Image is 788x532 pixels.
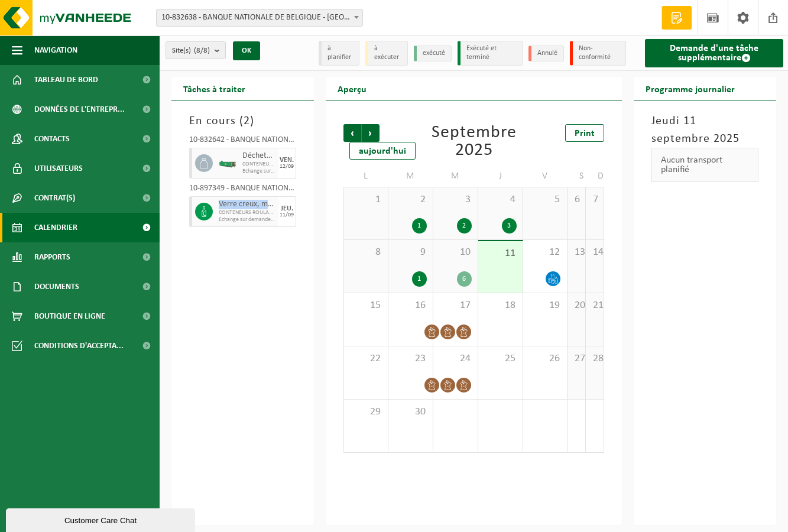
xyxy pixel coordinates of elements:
[573,352,579,365] span: 27
[645,39,783,67] a: Demande d'une tâche supplémentaire
[34,35,77,65] span: Navigation
[350,193,382,206] span: 1
[484,247,517,260] span: 11
[412,218,427,233] div: 1
[219,216,275,223] span: Echange sur demande - passage dans une tournée fixe (traitement inclus)
[242,151,275,161] span: Déchets industriels banals
[412,271,427,287] div: 1
[529,352,562,365] span: 26
[34,272,79,301] span: Documents
[365,41,408,66] li: à exécuter
[172,42,210,60] span: Site(s)
[281,205,293,212] div: JEU.
[219,200,275,209] span: Verre creux, multicolore (ménager)
[394,246,427,259] span: 9
[244,115,250,127] span: 2
[573,299,579,312] span: 20
[34,213,77,242] span: Calendrier
[388,166,433,187] td: M
[478,166,523,187] td: J
[575,129,595,138] span: Print
[34,331,124,361] span: Conditions d'accepta...
[189,136,296,148] div: 10-832642 - BANQUE NATIONALE DE BELGIQUE - BLD BERLAIMONT - [GEOGRAPHIC_DATA]
[350,352,382,365] span: 22
[189,184,296,196] div: 10-897349 - BANQUE NATIONALE DE BELGIQUE - COMEDIENS BNB 2 - [GEOGRAPHIC_DATA]
[573,246,579,259] span: 13
[34,242,70,272] span: Rapports
[439,193,472,206] span: 3
[194,47,210,54] count: (8/8)
[394,299,427,312] span: 16
[586,166,604,187] td: D
[171,77,257,100] h2: Tâches à traiter
[343,124,361,142] span: Précédent
[349,142,416,160] div: aujourd'hui
[242,161,275,168] span: CONTENEUR C15 DIB CLASSE 2 (2)
[457,271,472,287] div: 6
[34,65,98,95] span: Tableau de bord
[350,246,382,259] span: 8
[502,218,517,233] div: 3
[34,95,125,124] span: Données de l'entrepr...
[394,193,427,206] span: 2
[280,212,294,218] div: 11/09
[570,41,627,66] li: Non-conformité
[523,166,568,187] td: V
[394,352,427,365] span: 23
[157,9,362,26] span: 10-832638 - BANQUE NATIONALE DE BELGIQUE - BRUXELLES
[651,112,758,148] h3: Jeudi 11 septembre 2025
[350,406,382,419] span: 29
[319,41,360,66] li: à planifier
[34,183,75,213] span: Contrat(s)
[34,154,83,183] span: Utilisateurs
[651,148,758,182] div: Aucun transport planifié
[568,166,586,187] td: S
[529,193,562,206] span: 5
[414,46,452,61] li: exécuté
[484,193,517,206] span: 4
[439,352,472,365] span: 24
[529,246,562,259] span: 12
[242,168,275,175] span: Echange sur demande
[166,41,226,59] button: Site(s)(8/8)
[528,46,564,61] li: Annulé
[34,124,70,154] span: Contacts
[350,299,382,312] span: 15
[343,166,388,187] td: L
[428,124,520,160] div: Septembre 2025
[458,41,522,66] li: Exécuté et terminé
[219,159,236,168] img: HK-XC-15-GN-00
[573,193,579,206] span: 6
[189,112,296,130] h3: En cours ( )
[457,218,472,233] div: 2
[280,164,294,170] div: 12/09
[592,352,598,365] span: 28
[439,246,472,259] span: 10
[233,41,260,60] button: OK
[6,506,197,532] iframe: chat widget
[565,124,604,142] a: Print
[529,299,562,312] span: 19
[156,9,363,27] span: 10-832638 - BANQUE NATIONALE DE BELGIQUE - BRUXELLES
[34,301,105,331] span: Boutique en ligne
[484,352,517,365] span: 25
[592,299,598,312] span: 21
[219,209,275,216] span: CONTENEURS ROULANTS 240L VERRE (4)
[362,124,380,142] span: Suivant
[326,77,378,100] h2: Aperçu
[439,299,472,312] span: 17
[394,406,427,419] span: 30
[592,246,598,259] span: 14
[484,299,517,312] span: 18
[634,77,747,100] h2: Programme journalier
[280,157,294,164] div: VEN.
[433,166,478,187] td: M
[592,193,598,206] span: 7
